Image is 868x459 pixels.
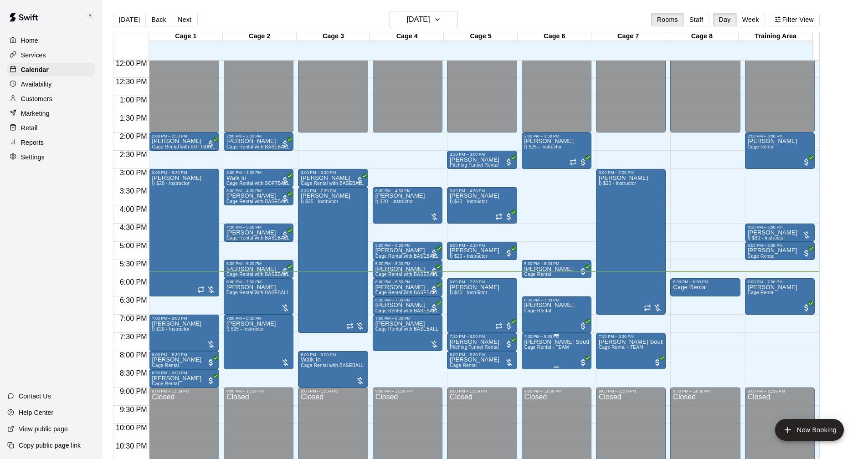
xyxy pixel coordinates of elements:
[570,158,577,166] span: Recurring event
[297,32,370,41] div: Cage 3
[665,32,739,41] div: Cage 8
[430,285,439,294] span: All customers have paid
[430,249,439,258] span: All customers have paid
[118,205,149,213] span: 4:00 PM
[301,363,402,368] span: Cage Rental with BASEBALL Pitching Machine
[524,261,589,266] div: 5:30 PM – 6:00 PM
[298,169,368,187] div: 3:00 PM – 3:30 PM: Cage Rental with BASEBALL Pitching Machine
[118,278,149,286] span: 6:00 PM
[152,134,216,138] div: 2:00 PM – 2:30 PM
[19,424,68,433] p: View public page
[226,326,264,331] span: I) $25 - Instructor
[172,13,197,26] button: Next
[579,358,588,367] span: All customers have paid
[301,199,338,204] span: I) $25 - Instructor
[683,13,709,26] button: Staff
[7,34,95,47] a: Home
[7,107,95,120] div: Marketing
[375,272,477,277] span: Cage Rental with BASEBALL Pitching Machine
[346,322,354,330] span: Recurring event
[748,243,812,248] div: 5:00 PM – 5:30 PM
[281,139,290,148] span: All customers have paid
[226,225,291,229] div: 4:30 PM – 5:00 PM
[522,333,591,369] div: 7:30 PM – 8:30 PM: Cage Rental - TEAM
[375,199,413,204] span: I) $20 - Instructor
[447,351,517,369] div: 8:00 PM – 8:30 PM: Cage Rental
[748,389,812,393] div: 9:00 PM – 11:59 PM
[145,13,172,26] button: Back
[390,11,458,28] button: [DATE]
[118,351,149,359] span: 8:00 PM
[579,267,588,276] span: All customers have paid
[644,304,651,311] span: Recurring event
[504,249,514,258] span: All customers have paid
[524,272,551,277] span: Cage Rental
[522,296,591,333] div: 6:30 PM – 7:30 PM: Chris Acosta
[748,235,785,240] span: I) $30 - Instructor
[224,315,293,369] div: 7:00 PM – 8:30 PM: I) $25 - Instructor
[599,170,663,175] div: 3:00 PM – 7:00 PM
[430,267,439,276] span: All customers have paid
[769,13,820,26] button: Filter View
[653,358,662,367] span: All customers have paid
[298,187,368,333] div: 3:30 PM – 7:30 PM: I) $25 - Instructor
[19,392,51,401] p: Contact Us
[223,32,297,41] div: Cage 2
[447,242,517,260] div: 5:00 PM – 5:30 PM: I) $20 - Instructor
[118,114,149,122] span: 1:30 PM
[152,381,179,386] span: Cage Rental
[375,261,440,266] div: 5:30 PM – 6:00 PM
[524,345,569,350] span: Cage Rental - TEAM
[226,272,328,277] span: Cage Rental with BASEBALL Pitching Machine
[450,363,477,368] span: Cage Rental
[748,290,775,295] span: Cage Rental
[373,242,442,260] div: 5:00 PM – 5:30 PM: Jason Yanez
[450,199,487,204] span: I) $20 - Instructor
[7,77,95,91] div: Availability
[7,63,95,76] div: Calendar
[450,345,498,350] span: Pitching Tunnel Rental
[226,144,328,149] span: Cage Rental with BASEBALL Pitching Machine
[226,170,291,175] div: 3:00 PM – 3:30 PM
[524,389,589,393] div: 9:00 PM – 11:59 PM
[673,389,737,393] div: 9:00 PM – 11:59 PM
[118,96,149,104] span: 1:00 PM
[118,242,149,250] span: 5:00 PM
[301,170,365,175] div: 3:00 PM – 3:30 PM
[21,94,52,103] p: Customers
[504,212,514,221] span: All customers have paid
[152,363,179,368] span: Cage Rental
[524,308,551,313] span: Cage Rental
[447,187,517,224] div: 3:30 PM – 4:30 PM: I) $20 - Instructor
[7,150,95,164] div: Settings
[748,225,812,229] div: 4:30 PM – 5:00 PM
[197,286,205,293] span: Recurring event
[118,133,149,140] span: 2:00 PM
[748,144,775,149] span: Cage Rental
[118,187,149,195] span: 3:30 PM
[745,224,815,242] div: 4:30 PM – 5:00 PM: I) $30 - Instructor
[673,280,737,284] div: 6:00 PM – 6:30 PM
[224,133,293,151] div: 2:00 PM – 2:30 PM: Ryan Allen
[375,316,440,321] div: 7:00 PM – 8:00 PM
[224,187,293,205] div: 3:30 PM – 4:00 PM: Titus Rael
[21,138,44,147] p: Reports
[504,340,514,349] span: All customers have paid
[370,32,444,41] div: Cage 4
[301,352,365,357] div: 8:00 PM – 9:00 PM
[373,260,442,278] div: 5:30 PM – 6:00 PM: Jason Yanez
[504,321,514,331] span: All customers have paid
[298,351,368,388] div: 8:00 PM – 9:00 PM: Cage Rental with BASEBALL Pitching Machine
[450,290,487,295] span: I) $20 - Instructor
[745,278,815,315] div: 6:00 PM – 7:00 PM: Hunter Kublick
[450,389,514,393] div: 9:00 PM – 11:59 PM
[281,194,290,203] span: All customers have paid
[21,109,50,118] p: Marketing
[301,389,365,393] div: 9:00 PM – 11:59 PM
[19,441,81,450] p: Copy public page link
[113,442,149,450] span: 10:30 PM
[113,60,149,67] span: 12:00 PM
[802,249,811,258] span: All customers have paid
[599,181,636,186] span: I) $25 - Instructor
[504,158,514,167] span: All customers have paid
